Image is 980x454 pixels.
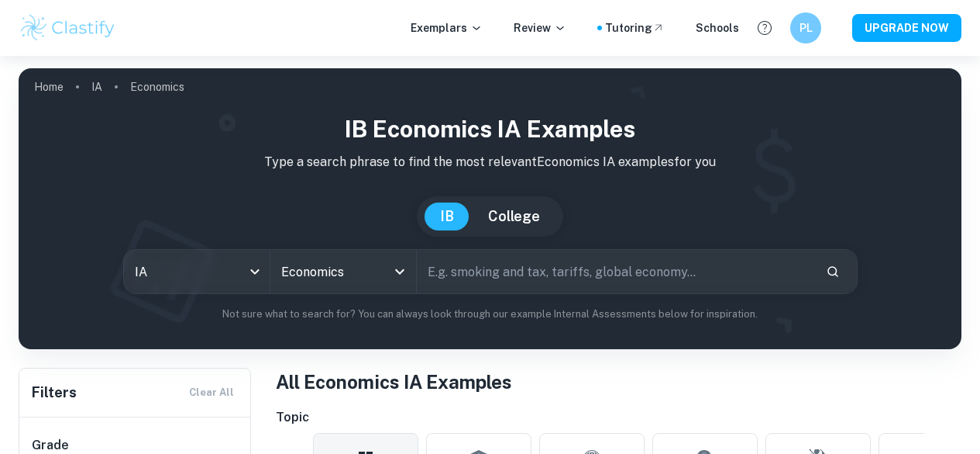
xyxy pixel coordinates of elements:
[425,203,469,230] button: IB
[605,19,665,36] a: Tutoring
[276,368,961,396] h1: All Economics IA Examples
[820,258,846,285] button: Search
[124,250,270,293] div: IA
[19,68,961,349] img: profile cover
[417,250,813,293] input: E.g. smoking and tax, tariffs, global economy...
[130,78,184,95] p: Economics
[751,15,778,41] button: Help and Feedback
[19,12,117,43] img: Clastify logo
[31,307,949,322] p: Not sure what to search for? You can always look through our example Internal Assessments below f...
[34,76,64,98] a: Home
[411,19,483,36] p: Exemplars
[797,19,815,36] h6: PL
[514,19,566,36] p: Review
[276,408,961,427] h6: Topic
[32,382,77,404] h6: Filters
[91,76,102,98] a: IA
[696,19,739,36] a: Schools
[473,203,555,230] button: College
[389,261,411,282] button: Open
[31,153,949,172] p: Type a search phrase to find the most relevant Economics IA examples for you
[790,12,821,43] button: PL
[852,14,961,42] button: UPGRADE NOW
[31,112,949,147] h1: IB Economics IA examples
